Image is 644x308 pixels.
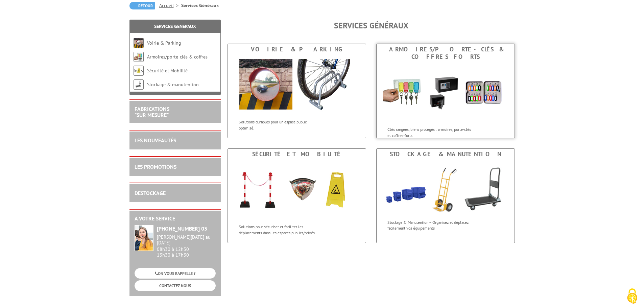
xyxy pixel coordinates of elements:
[129,2,155,9] a: Retour
[376,148,515,243] a: Stockage & manutention Stockage & manutention Stockage & Manutention – Organisez et déplacez faci...
[134,79,144,90] img: Stockage & manutention
[228,148,366,243] a: Sécurité et Mobilité Sécurité et Mobilité Solutions pour sécuriser et faciliter les déplacements ...
[230,46,364,53] div: Voirie & Parking
[239,224,323,235] p: Solutions pour sécuriser et faciliter les déplacements dans les espaces publics/privés.
[228,44,366,138] a: Voirie & Parking Voirie & Parking Solutions durables pour un espace public optimisé.
[154,23,196,29] a: Services Généraux
[377,160,515,216] img: Stockage & manutention
[134,52,144,62] img: Armoires/porte-clés & coffres forts
[135,280,216,291] a: CONTACTEZ-NOUS
[234,55,359,116] img: Voirie & Parking
[135,163,176,170] a: LES PROMOTIONS
[159,2,181,8] a: Accueil
[378,150,513,158] div: Stockage & manutention
[147,81,199,88] a: Stockage & manutention
[135,190,166,196] a: DESTOCKAGE
[135,137,176,144] a: LES NOUVEAUTÉS
[147,68,188,74] a: Sécurité et Mobilité
[134,38,144,48] img: Voirie & Parking
[230,150,364,158] div: Sécurité et Mobilité
[378,46,513,61] div: Armoires/porte-clés & coffres forts
[383,62,508,123] img: Armoires/porte-clés & coffres forts
[239,119,323,131] p: Solutions durables pour un espace public optimisé.
[135,225,153,251] img: widget-service.jpg
[135,105,169,118] a: FABRICATIONS"Sur Mesure"
[234,160,359,220] img: Sécurité et Mobilité
[387,126,471,138] p: Clés rangées, biens protégés : armoires, porte-clés et coffres-forts.
[134,54,208,74] a: Armoires/porte-clés & coffres forts
[157,225,207,232] strong: [PHONE_NUMBER] 03
[376,44,515,138] a: Armoires/porte-clés & coffres forts Armoires/porte-clés & coffres forts Clés rangées, biens proté...
[157,234,216,258] div: 08h30 à 12h30 13h30 à 17h30
[387,219,471,231] p: Stockage & Manutention – Organisez et déplacez facilement vos équipements
[147,40,181,46] a: Voirie & Parking
[157,234,216,246] div: [PERSON_NAME][DATE] au [DATE]
[228,21,515,30] h1: Services Généraux
[135,268,216,279] a: ON VOUS RAPPELLE ?
[135,216,216,222] h2: A votre service
[181,2,219,9] li: Services Généraux
[620,285,644,308] button: Cookies (fenêtre modale)
[624,288,641,305] img: Cookies (fenêtre modale)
